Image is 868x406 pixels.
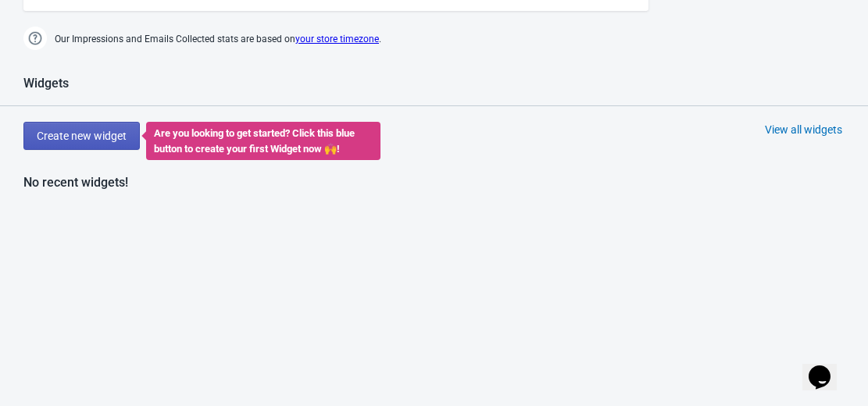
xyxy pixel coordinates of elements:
[23,122,140,150] button: Create new widget
[37,130,127,142] span: Create new widget
[23,27,47,50] img: help.png
[765,122,842,137] div: View all widgets
[146,122,380,160] div: Are you looking to get started? Click this blue button to create your first Widget now 🙌​!
[55,27,381,52] span: Our Impressions and Emails Collected stats are based on .
[802,344,852,390] iframe: chat widget
[23,173,128,192] div: No recent widgets!
[295,34,379,45] a: your store timezone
